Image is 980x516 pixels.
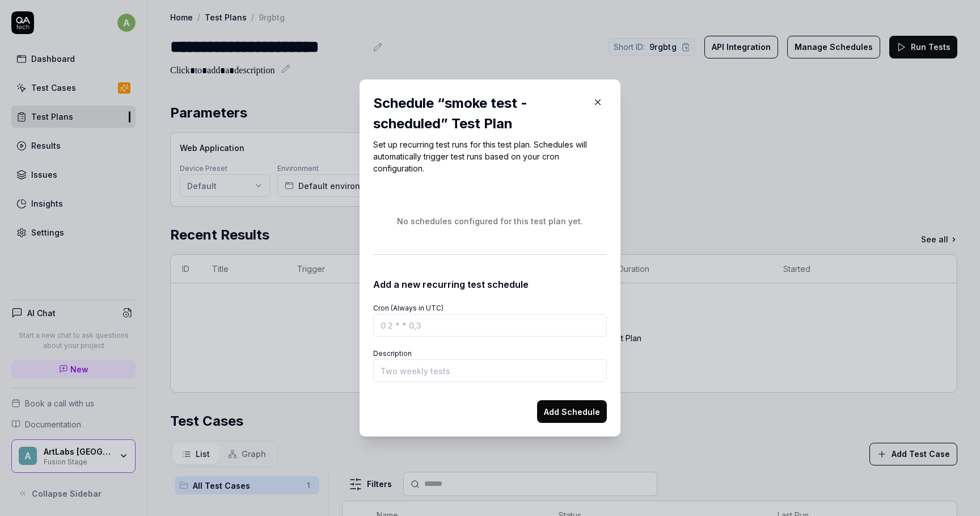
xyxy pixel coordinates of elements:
[373,215,607,227] div: No schedules configured for this test plan yet.
[373,314,607,337] input: 0 2 * * 0,3
[373,359,607,382] input: Two weekly tests
[537,400,607,423] button: Add Schedule
[373,139,607,174] p: Set up recurring test runs for this test plan. Schedules will automatically trigger test runs bas...
[373,273,607,291] div: Add a new recurring test schedule
[373,304,443,312] label: Cron (Always in UTC)
[589,93,607,111] button: Close Modal
[373,93,584,134] div: Schedule “ smoke test - scheduled ” Test Plan
[373,349,412,358] label: Description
